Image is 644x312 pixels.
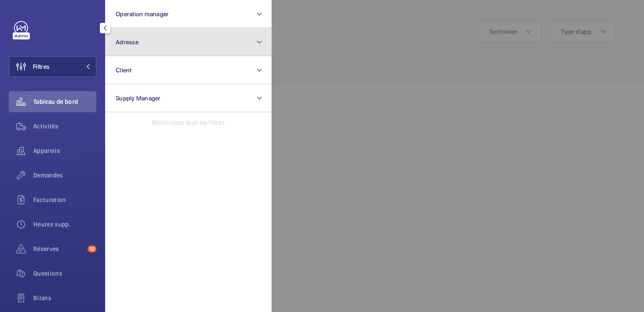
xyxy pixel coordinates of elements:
[33,122,96,131] span: Activités
[88,245,96,252] span: 10
[33,146,96,155] span: Appareils
[33,294,96,302] span: Bilans
[33,171,96,180] span: Demandes
[33,97,96,106] span: Tableau de bord
[33,245,84,253] span: Réserves
[9,56,96,77] button: Filtres
[33,220,96,229] span: Heures supp.
[33,269,96,278] span: Questions
[33,62,50,71] span: Filtres
[33,195,96,204] span: Facturation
